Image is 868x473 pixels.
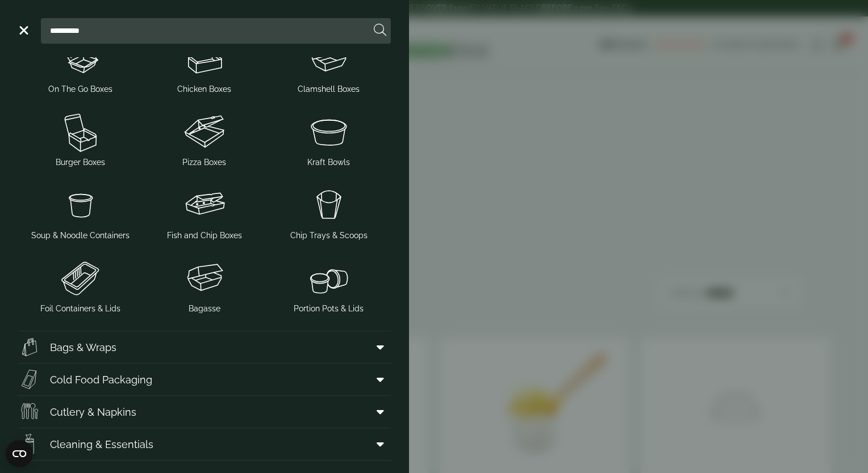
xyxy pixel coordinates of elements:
[147,109,262,154] img: Pizza_boxes.svg
[147,180,262,244] a: Fish and Chip Boxes
[50,404,136,420] span: Cutlery & Napkins
[271,36,386,81] img: Clamshell_box.svg
[167,230,242,242] span: Fish and Chip Boxes
[23,182,138,227] img: SoupNoodle_container.svg
[18,368,41,391] img: Sandwich_box.svg
[23,109,138,154] img: Burger_box.svg
[271,253,386,317] a: Portion Pots & Lids
[147,253,262,317] a: Bagasse
[18,364,391,395] a: Cold Food Packaging
[271,182,386,227] img: Chip_tray.svg
[147,182,262,227] img: FishNchip_box.svg
[271,33,386,98] a: Clamshell Boxes
[147,255,262,301] img: Clamshell_box.svg
[147,33,262,98] a: Chicken Boxes
[23,33,138,98] a: On The Go Boxes
[23,255,138,301] img: Foil_container.svg
[271,107,386,171] a: Kraft Bowls
[18,400,41,423] img: Cutlery.svg
[147,107,262,171] a: Pizza Boxes
[48,83,112,95] span: On The Go Boxes
[6,440,33,467] button: Open CMP widget
[271,255,386,301] img: PortionPots.svg
[23,107,138,171] a: Burger Boxes
[271,109,386,154] img: SoupNsalad_bowls.svg
[290,230,368,242] span: Chip Trays & Scoops
[147,36,262,81] img: Chicken_box-1.svg
[18,336,41,358] img: Paper_carriers.svg
[298,83,360,95] span: Clamshell Boxes
[50,340,116,355] span: Bags & Wraps
[40,303,120,315] span: Foil Containers & Lids
[307,157,350,168] span: Kraft Bowls
[31,230,130,242] span: Soup & Noodle Containers
[294,303,364,315] span: Portion Pots & Lids
[177,83,231,95] span: Chicken Boxes
[18,331,391,363] a: Bags & Wraps
[23,36,138,81] img: OnTheGo_boxes.svg
[18,396,391,428] a: Cutlery & Napkins
[56,157,105,168] span: Burger Boxes
[50,437,153,452] span: Cleaning & Essentials
[18,433,41,455] img: open-wipe.svg
[189,303,220,315] span: Bagasse
[23,253,138,317] a: Foil Containers & Lids
[18,428,391,460] a: Cleaning & Essentials
[271,180,386,244] a: Chip Trays & Scoops
[23,180,138,244] a: Soup & Noodle Containers
[182,157,226,168] span: Pizza Boxes
[50,372,152,387] span: Cold Food Packaging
